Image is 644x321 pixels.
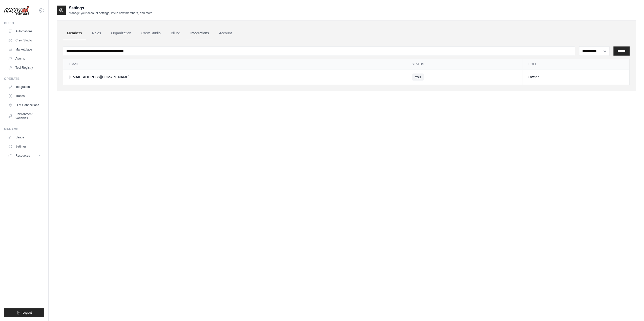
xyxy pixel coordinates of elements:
[88,27,105,40] a: Roles
[15,154,30,158] span: Resources
[4,6,29,15] img: Logo
[6,55,44,63] a: Agents
[63,27,86,40] a: Members
[6,133,44,141] a: Usage
[406,59,522,69] th: Status
[6,92,44,100] a: Traces
[23,311,32,315] span: Logout
[6,83,44,91] a: Integrations
[215,27,236,40] a: Account
[186,27,213,40] a: Integrations
[69,75,400,80] div: [EMAIL_ADDRESS][DOMAIN_NAME]
[4,127,44,131] div: Manage
[107,27,135,40] a: Organization
[167,27,184,40] a: Billing
[4,21,44,25] div: Build
[63,59,406,69] th: Email
[69,5,153,11] h2: Settings
[6,45,44,54] a: Marketplace
[6,110,44,122] a: Environment Variables
[6,36,44,44] a: Crew Studio
[6,101,44,109] a: LLM Connections
[6,152,44,160] button: Resources
[6,142,44,151] a: Settings
[6,27,44,35] a: Automations
[412,73,424,81] span: You
[522,59,629,69] th: Role
[528,75,623,80] div: Owner
[137,27,165,40] a: Crew Studio
[6,64,44,72] a: Tool Registry
[69,11,153,15] p: Manage your account settings, invite new members, and more.
[4,77,44,81] div: Operate
[4,308,44,317] button: Logout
